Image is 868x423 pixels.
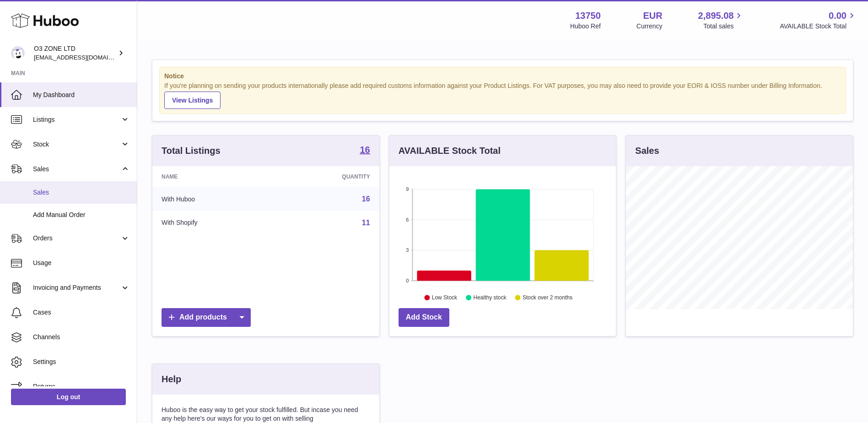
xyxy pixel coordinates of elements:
[275,166,379,187] th: Quantity
[432,294,458,301] text: Low Stock
[406,186,409,192] text: 9
[570,22,601,31] div: Huboo Ref
[33,234,120,243] span: Orders
[33,358,130,366] span: Settings
[473,294,507,301] text: Healthy stock
[780,10,857,31] a: 0.00 AVAILABLE Stock Total
[164,92,221,109] a: View Listings
[643,10,662,22] strong: EUR
[829,10,846,22] span: 0.00
[33,165,120,174] span: Sales
[780,22,857,31] span: AVAILABLE Stock Total
[152,211,275,235] td: With Shopify
[33,91,130,99] span: My Dashboard
[33,283,120,292] span: Invoicing and Payments
[575,10,601,22] strong: 13750
[11,389,126,405] a: Log out
[33,211,130,219] span: Add Manual Order
[162,373,181,385] h3: Help
[34,54,135,61] span: [EMAIL_ADDRESS][DOMAIN_NAME]
[406,217,409,222] text: 6
[164,81,841,109] div: If you're planning on sending your products internationally please add required customs informati...
[152,187,275,211] td: With Huboo
[33,382,130,391] span: Returns
[523,294,572,301] text: Stock over 2 months
[698,10,734,22] span: 2,895.08
[399,308,449,327] a: Add Stock
[362,195,370,203] a: 16
[362,219,370,227] a: 11
[703,22,744,31] span: Total sales
[162,145,221,157] h3: Total Listings
[33,115,120,124] span: Listings
[635,145,659,157] h3: Sales
[636,22,663,31] div: Currency
[33,308,130,317] span: Cases
[11,46,25,60] img: hello@o3zoneltd.co.uk
[406,278,409,283] text: 0
[698,10,744,31] a: 2,895.08 Total sales
[399,145,501,157] h3: AVAILABLE Stock Total
[360,145,370,156] a: 16
[360,145,370,154] strong: 16
[164,72,841,81] strong: Notice
[33,140,120,149] span: Stock
[406,247,409,253] text: 3
[33,333,130,342] span: Channels
[162,406,370,423] p: Huboo is the easy way to get your stock fulfilled. But incase you need any help here's our ways f...
[152,166,275,187] th: Name
[33,259,130,267] span: Usage
[33,188,130,197] span: Sales
[34,44,116,62] div: O3 ZONE LTD
[162,308,251,327] a: Add products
